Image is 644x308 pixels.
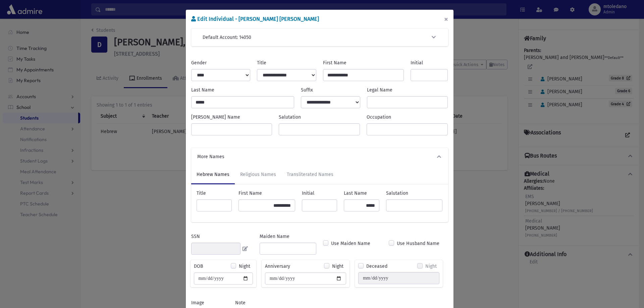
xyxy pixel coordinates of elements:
[332,263,343,270] label: Night
[331,240,370,247] label: Use Maiden Name
[281,166,339,184] a: Transliterated Names
[367,114,391,121] label: Occupation
[235,166,281,184] a: Religious Names
[197,153,443,160] button: More Names
[191,233,200,240] label: SSN
[302,190,314,197] label: Initial
[191,166,235,184] a: Hebrew Names
[397,240,439,247] label: Use Husband Name
[257,59,266,66] label: Title
[301,86,313,94] label: Suffix
[386,190,408,197] label: Salutation
[191,15,319,23] h6: Edit Individual - [PERSON_NAME] [PERSON_NAME]
[235,299,246,306] label: Note
[191,299,204,306] label: Image
[202,34,437,41] button: Default Account: 14050
[238,190,262,197] label: First Name
[367,86,392,94] label: Legal Name
[279,114,301,121] label: Salutation
[344,190,367,197] label: Last Name
[366,263,387,270] label: Deceased
[197,153,224,160] span: More Names
[265,263,290,270] label: Anniversary
[425,263,437,270] label: Night
[260,233,289,240] label: Maiden Name
[194,263,203,270] label: DOB
[411,59,423,66] label: Initial
[191,114,240,121] label: [PERSON_NAME] Name
[239,263,250,270] label: Night
[203,34,251,41] span: Default Account: 14050
[439,10,453,28] button: ×
[323,59,346,66] label: First Name
[191,59,207,66] label: Gender
[191,86,214,94] label: Last Name
[197,190,206,197] label: Title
